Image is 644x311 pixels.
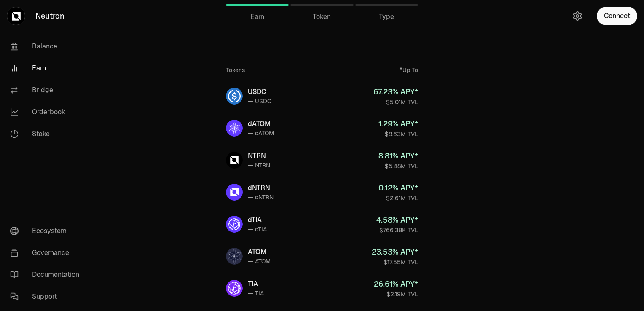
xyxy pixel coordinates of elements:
[3,35,91,57] a: Balance
[219,273,425,303] a: TIATIA— TIA26.61% APY*$2.19M TVL
[313,12,331,22] span: Token
[219,145,425,175] a: NTRNNTRN— NTRN8.81% APY*$5.48M TVL
[226,152,243,169] img: NTRN
[248,215,267,225] div: dTIA
[248,119,274,129] div: dATOM
[379,12,394,22] span: Type
[248,279,264,289] div: TIA
[3,101,91,123] a: Orderbook
[219,113,425,143] a: dATOMdATOM— dATOM1.29% APY*$8.63M TVL
[378,130,418,138] div: $8.63M TVL
[3,286,91,308] a: Support
[597,7,637,25] button: Connect
[248,161,270,169] div: — NTRN
[248,129,274,137] div: — dATOM
[373,86,418,98] div: 67.23 % APY*
[248,87,271,97] div: USDC
[219,177,425,207] a: dNTRNdNTRN— dNTRN0.12% APY*$2.61M TVL
[226,216,243,233] img: dTIA
[373,98,418,106] div: $5.01M TVL
[378,194,418,202] div: $2.61M TVL
[3,79,91,101] a: Bridge
[372,258,418,266] div: $17.55M TVL
[219,241,425,271] a: ATOMATOM— ATOM23.53% APY*$17.55M TVL
[3,123,91,145] a: Stake
[3,242,91,264] a: Governance
[3,220,91,242] a: Ecosystem
[226,66,245,74] div: Tokens
[378,118,418,130] div: 1.29 % APY*
[248,183,274,193] div: dNTRN
[248,193,274,201] div: — dNTRN
[374,278,418,290] div: 26.61 % APY*
[226,88,243,105] img: USDC
[226,184,243,201] img: dNTRN
[248,225,267,233] div: — dTIA
[248,97,271,105] div: — USDC
[248,151,270,161] div: NTRN
[226,120,243,137] img: dATOM
[400,66,418,74] div: *Up To
[248,247,271,257] div: ATOM
[248,289,264,298] div: — TIA
[378,162,418,170] div: $5.48M TVL
[219,81,425,111] a: USDCUSDC— USDC67.23% APY*$5.01M TVL
[376,226,418,234] div: $766.38K TVL
[378,150,418,162] div: 8.81 % APY*
[378,182,418,194] div: 0.12 % APY*
[250,12,264,22] span: Earn
[219,209,425,239] a: dTIAdTIA— dTIA4.58% APY*$766.38K TVL
[3,57,91,79] a: Earn
[374,290,418,298] div: $2.19M TVL
[3,264,91,286] a: Documentation
[376,214,418,226] div: 4.58 % APY*
[372,246,418,258] div: 23.53 % APY*
[226,248,243,265] img: ATOM
[248,257,271,265] div: — ATOM
[226,280,243,297] img: TIA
